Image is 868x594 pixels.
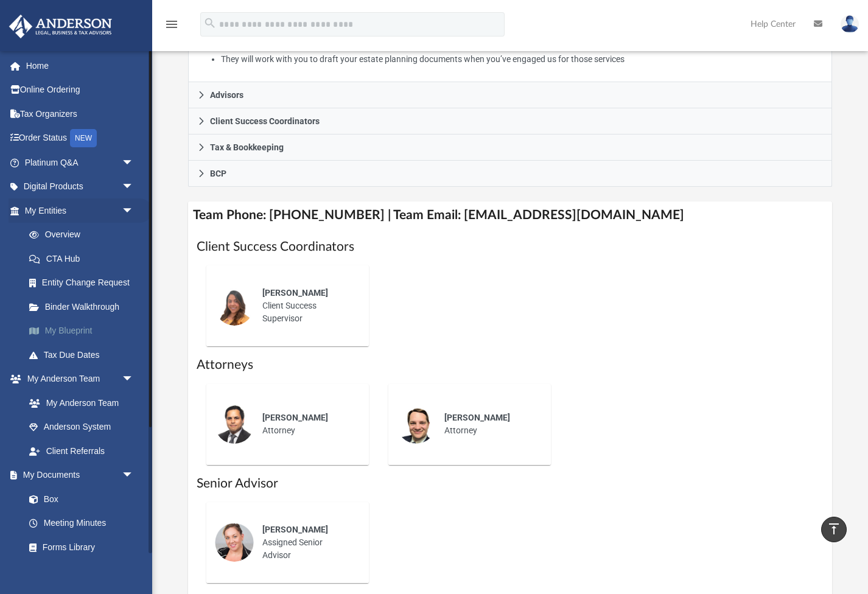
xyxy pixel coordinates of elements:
div: Attorney [436,403,542,445]
a: Online Ordering [9,78,152,102]
img: User Pic [841,15,859,33]
h1: Client Success Coordinators [197,238,824,256]
a: Tax Organizers [9,102,152,126]
div: Attorney [254,403,360,445]
h1: Attorneys [197,356,824,374]
a: My Anderson Team [17,391,140,415]
span: Advisors [210,91,243,99]
a: Platinum Q&Aarrow_drop_down [9,150,152,175]
a: Home [9,54,152,78]
div: Assigned Senior Advisor [254,515,360,570]
span: arrow_drop_down [122,150,146,175]
span: arrow_drop_down [122,463,146,488]
a: Advisors [188,82,832,108]
a: Order StatusNEW [9,126,152,151]
span: [PERSON_NAME] [262,288,328,298]
a: vertical_align_top [821,517,847,542]
div: Client Success Supervisor [254,278,360,334]
i: search [203,16,217,30]
span: Client Success Coordinators [210,117,320,125]
span: [PERSON_NAME] [444,413,510,422]
span: [PERSON_NAME] [262,525,328,534]
img: thumbnail [215,287,254,326]
span: [PERSON_NAME] [262,413,328,422]
i: menu [164,17,179,32]
a: My Anderson Teamarrow_drop_down [9,367,146,391]
span: BCP [210,169,226,178]
a: My Blueprint [17,319,152,343]
a: Entity Change Request [17,271,152,295]
a: Digital Productsarrow_drop_down [9,175,152,199]
i: vertical_align_top [827,522,841,536]
a: Client Referrals [17,439,146,463]
a: menu [164,23,179,32]
h1: Senior Advisor [197,475,824,492]
a: Forms Library [17,535,140,559]
span: arrow_drop_down [122,175,146,200]
a: BCP [188,161,832,187]
a: Client Success Coordinators [188,108,832,135]
div: NEW [70,129,97,147]
a: Anderson System [17,415,146,439]
h4: Team Phone: [PHONE_NUMBER] | Team Email: [EMAIL_ADDRESS][DOMAIN_NAME] [188,201,832,229]
img: Anderson Advisors Platinum Portal [5,15,116,38]
img: thumbnail [215,405,254,444]
a: Meeting Minutes [17,511,146,536]
img: thumbnail [215,523,254,562]
a: Binder Walkthrough [17,295,152,319]
li: They will work with you to draft your estate planning documents when you’ve engaged us for those ... [221,52,823,67]
a: My Entitiesarrow_drop_down [9,198,152,223]
span: arrow_drop_down [122,198,146,223]
img: thumbnail [397,405,436,444]
a: Tax Due Dates [17,343,152,367]
a: Box [17,487,140,511]
a: Tax & Bookkeeping [188,135,832,161]
a: My Documentsarrow_drop_down [9,463,146,487]
span: arrow_drop_down [122,367,146,392]
a: CTA Hub [17,246,152,271]
span: Tax & Bookkeeping [210,143,284,152]
a: Overview [17,223,152,247]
